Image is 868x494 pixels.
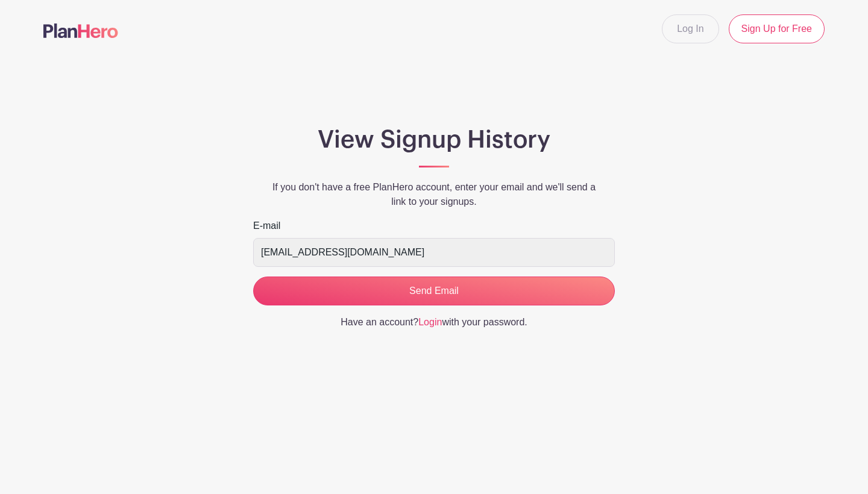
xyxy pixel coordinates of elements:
a: Login [418,317,442,327]
h1: View Signup History [253,125,615,154]
img: logo-507f7623f17ff9eddc593b1ce0a138ce2505c220e1c5a4e2b4648c50719b7d32.svg [43,23,118,38]
p: Have an account? with your password. [253,315,615,330]
a: Sign Up for Free [729,14,825,43]
p: If you don't have a free PlanHero account, enter your email and we'll send a link to your signups. [253,180,615,209]
label: E-mail [253,219,280,233]
a: Log In [662,14,719,43]
input: Send Email [253,277,615,305]
input: e.g. julie@eventco.com [253,238,615,267]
